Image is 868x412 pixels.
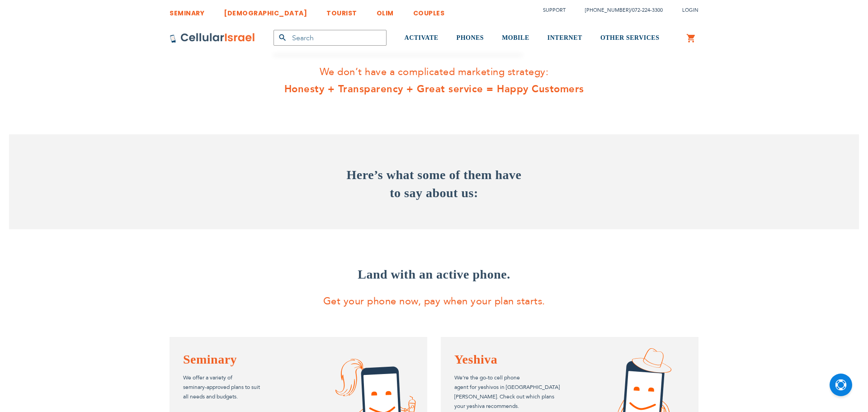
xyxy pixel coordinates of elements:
h4: Seminary [183,350,414,369]
p: We don’t have a complicated marketing strategy: [170,63,698,98]
a: PHONES [457,21,484,55]
a: TOURIST [326,2,357,19]
a: INTERNET [547,21,582,55]
a: OTHER SERVICES [600,21,660,55]
a: COUPLES [413,2,445,19]
a: OLIM [377,2,394,19]
a: ACTIVATE [405,21,439,55]
span: INTERNET [547,34,582,41]
span: MOBILE [502,34,529,41]
a: 072-224-3300 [632,7,663,14]
span: PHONES [457,34,484,41]
a: Support [543,7,566,14]
a: [DEMOGRAPHIC_DATA] [224,2,307,19]
p: We’re the go-to cell phone agent for yeshivos in [GEOGRAPHIC_DATA] [PERSON_NAME]. Check out which... [454,373,685,411]
img: Cellular Israel Logo [170,33,255,43]
strong: Honesty + Transparency + Great service = Happy Customers [170,81,698,98]
p: We offer a variety of seminary-approved plans to suit all needs and budgets. [183,373,414,402]
a: MOBILE [502,21,529,55]
span: OTHER SERVICES [600,34,660,41]
p: Get your phone now, pay when your plan starts. [170,293,698,310]
input: Search [274,30,387,46]
a: SEMINARY [170,2,204,19]
span: ACTIVATE [405,34,439,41]
h4: Yeshiva [454,350,685,369]
h3: Land with an active phone. [170,265,698,284]
span: Login [682,7,698,14]
li: / [576,4,663,17]
h3: Here’s what some of them have to say about us: [170,166,698,202]
a: [PHONE_NUMBER] [585,7,630,14]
